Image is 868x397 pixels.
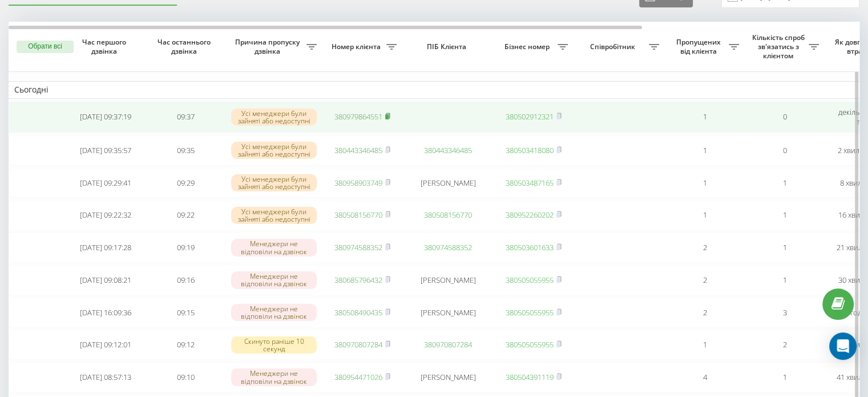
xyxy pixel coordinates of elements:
[665,330,745,360] td: 1
[66,168,146,198] td: [DATE] 09:29:41
[665,168,745,198] td: 1
[665,265,745,295] td: 2
[334,372,382,382] a: 380954471026
[402,265,494,295] td: [PERSON_NAME]
[506,339,554,350] a: 380505055955
[231,142,317,159] div: Усі менеджери були зайняті або недоступні
[665,298,745,328] td: 2
[66,298,146,328] td: [DATE] 16:09:36
[231,109,317,126] div: Усі менеджери були зайняті або недоступні
[231,336,317,354] div: Скинуто раніше 10 секунд
[499,42,558,51] span: Бізнес номер
[745,168,825,198] td: 1
[66,330,146,360] td: [DATE] 09:12:01
[146,330,225,360] td: 09:12
[424,339,472,350] a: 380970807284
[665,232,745,263] td: 2
[745,265,825,295] td: 1
[745,362,825,392] td: 1
[334,111,382,122] a: 380979864551
[146,362,225,392] td: 09:10
[412,42,484,51] span: ПІБ Клієнта
[334,307,382,318] a: 380508490435
[745,200,825,230] td: 1
[231,174,317,191] div: Усі менеджери були зайняті або недоступні
[579,42,649,51] span: Співробітник
[745,330,825,360] td: 2
[506,307,554,318] a: 380505055955
[829,332,857,360] div: Open Intercom Messenger
[66,200,146,230] td: [DATE] 09:22:32
[328,42,386,51] span: Номер клієнта
[506,210,554,220] a: 380952260202
[506,111,554,122] a: 380502912321
[402,362,494,392] td: [PERSON_NAME]
[146,265,225,295] td: 09:16
[506,145,554,155] a: 380503418080
[402,298,494,328] td: [PERSON_NAME]
[334,339,382,350] a: 380970807284
[146,298,225,328] td: 09:15
[506,372,554,382] a: 380504391119
[750,33,809,60] span: Кількість спроб зв'язатись з клієнтом
[334,178,382,188] a: 380958903749
[745,232,825,263] td: 1
[17,41,74,53] button: Обрати всі
[334,242,382,252] a: 380974588352
[146,135,225,166] td: 09:35
[506,178,554,188] a: 380503487165
[231,207,317,224] div: Усі менеджери були зайняті або недоступні
[334,275,382,285] a: 380685796432
[231,271,317,288] div: Менеджери не відповіли на дзвінок
[671,38,729,55] span: Пропущених від клієнта
[424,210,472,220] a: 380508156770
[231,368,317,386] div: Менеджери не відповіли на дзвінок
[231,239,317,256] div: Менеджери не відповіли на дзвінок
[231,38,306,55] span: Причина пропуску дзвінка
[665,101,745,133] td: 1
[506,275,554,285] a: 380505055955
[424,242,472,252] a: 380974588352
[155,38,216,55] span: Час останнього дзвінка
[334,145,382,155] a: 380443346485
[745,298,825,328] td: 3
[745,101,825,133] td: 0
[66,232,146,263] td: [DATE] 09:17:28
[334,210,382,220] a: 380508156770
[231,304,317,321] div: Менеджери не відповіли на дзвінок
[146,232,225,263] td: 09:19
[146,168,225,198] td: 09:29
[66,135,146,166] td: [DATE] 09:35:57
[506,242,554,252] a: 380503601633
[665,362,745,392] td: 4
[75,38,136,55] span: Час першого дзвінка
[66,362,146,392] td: [DATE] 08:57:13
[146,101,225,133] td: 09:37
[745,135,825,166] td: 0
[146,200,225,230] td: 09:22
[66,265,146,295] td: [DATE] 09:08:21
[665,135,745,166] td: 1
[66,101,146,133] td: [DATE] 09:37:19
[665,200,745,230] td: 1
[424,145,472,155] a: 380443346485
[402,168,494,198] td: [PERSON_NAME]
